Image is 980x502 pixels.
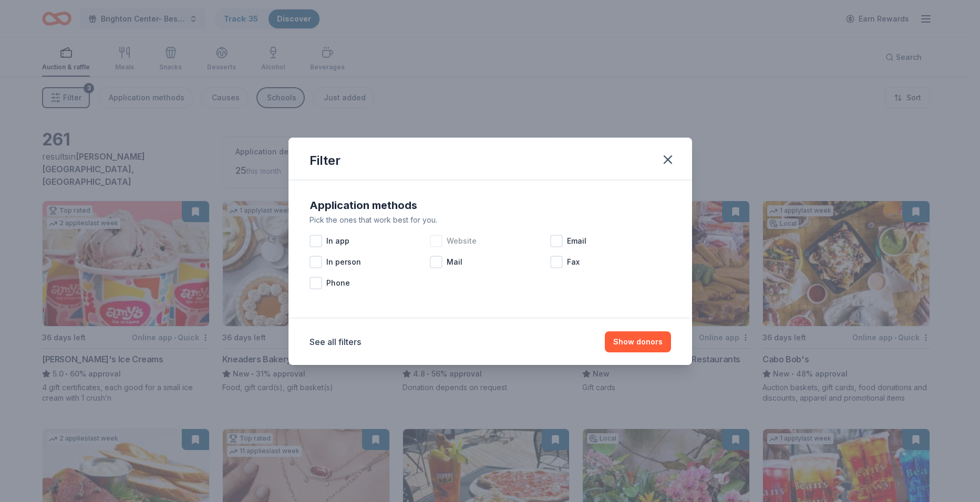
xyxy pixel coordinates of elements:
span: Mail [447,256,462,268]
span: Fax [567,256,580,268]
span: In app [326,235,349,247]
button: Show donors [605,331,671,352]
button: See all filters [310,336,361,348]
span: In person [326,256,361,268]
span: Website [447,235,477,247]
span: Email [567,235,586,247]
div: Pick the ones that work best for you. [310,214,671,226]
div: Application methods [310,197,671,214]
span: Phone [326,277,350,289]
div: Filter [310,152,341,169]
